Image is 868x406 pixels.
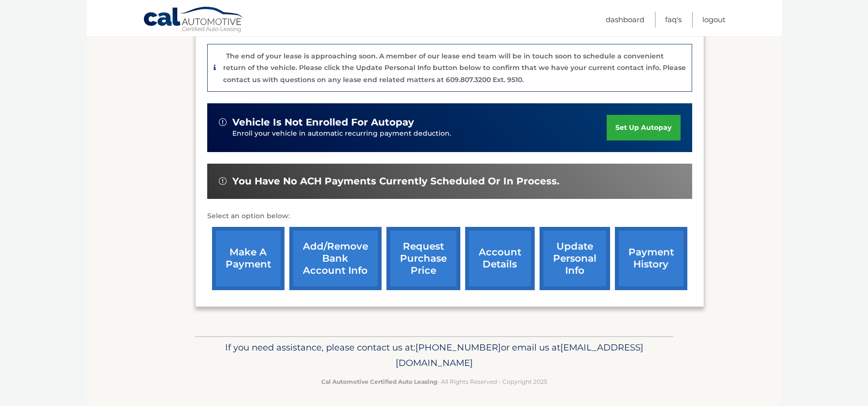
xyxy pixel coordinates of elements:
[223,52,686,84] p: The end of your lease is approaching soon. A member of our lease end team will be in touch soon t...
[607,115,680,140] a: set up autopay
[219,118,227,126] img: alert-white.svg
[289,227,382,290] a: Add/Remove bank account info
[207,210,692,222] p: Select an option below:
[232,116,414,128] span: vehicle is not enrolled for autopay
[321,378,437,385] strong: Cal Automotive Certified Auto Leasing
[702,12,726,28] a: Logout
[615,227,687,290] a: payment history
[665,12,682,28] a: FAQ's
[540,227,610,290] a: update personal info
[415,342,501,353] span: [PHONE_NUMBER]
[201,340,667,371] p: If you need assistance, please contact us at: or email us at
[232,175,559,187] span: You have no ACH payments currently scheduled or in process.
[219,177,227,185] img: alert-white.svg
[606,12,644,28] a: Dashboard
[465,227,535,290] a: account details
[201,377,667,387] p: - All Rights Reserved - Copyright 2025
[232,128,607,139] p: Enroll your vehicle in automatic recurring payment deduction.
[212,227,285,290] a: make a payment
[386,227,460,290] a: request purchase price
[143,6,244,34] a: Cal Automotive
